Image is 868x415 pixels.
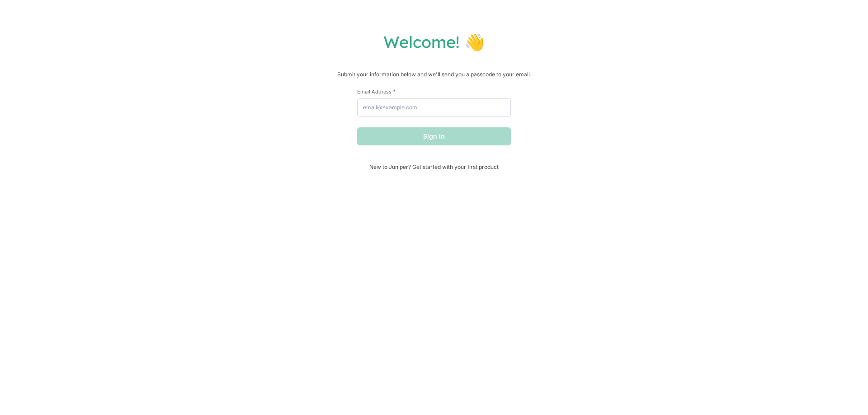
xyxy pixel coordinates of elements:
[357,98,511,117] input: email@example.com
[9,70,859,79] p: Submit your information below and we'll send you a passcode to your email.
[9,32,859,52] h1: Welcome! 👋
[393,88,396,95] span: This field is required.
[357,163,511,170] span: New to Juniper? Get started with your first product
[357,88,511,95] label: Email Address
